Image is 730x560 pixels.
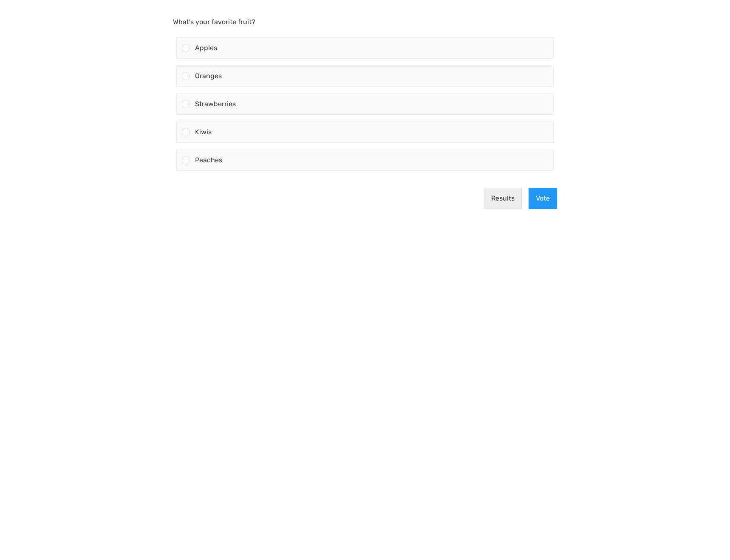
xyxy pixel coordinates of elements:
[195,44,217,52] span: Apples
[195,128,212,136] span: Kiwis
[529,188,557,209] button: Vote
[195,156,222,164] span: Peaches
[195,72,222,80] span: Oranges
[195,100,236,108] span: Strawberries
[173,17,557,27] p: What's your favorite fruit?
[484,188,522,209] button: Results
